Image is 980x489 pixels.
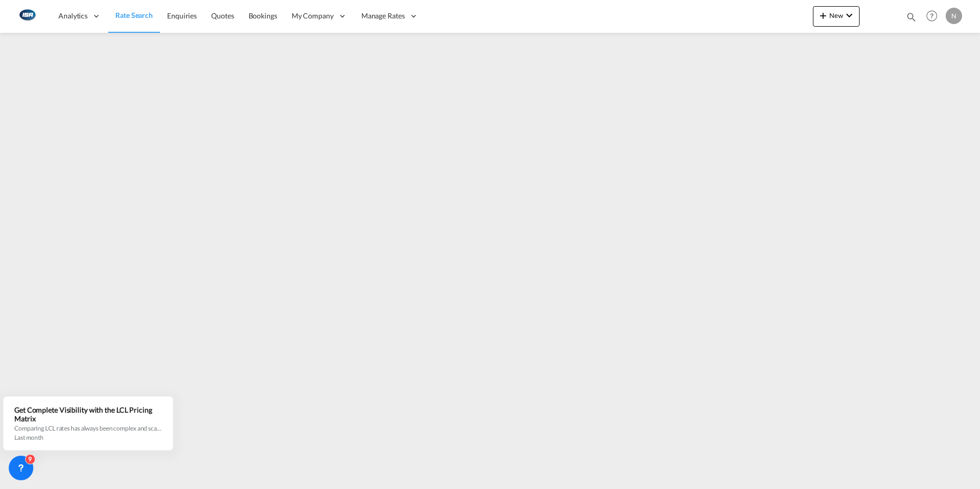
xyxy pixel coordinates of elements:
span: Rate Search [115,11,153,19]
span: Analytics [58,11,88,21]
md-icon: icon-plus 400-fg [817,9,829,22]
div: icon-magnify [906,11,917,27]
button: icon-plus 400-fgNewicon-chevron-down [813,6,860,27]
span: Quotes [211,11,234,20]
md-icon: icon-chevron-down [843,9,855,22]
span: Enquiries [167,11,197,20]
div: N [946,8,962,24]
span: Bookings [249,11,277,20]
span: Help [923,7,941,25]
span: Manage Rates [361,11,405,21]
span: New [817,11,855,19]
md-icon: icon-magnify [906,11,917,23]
div: Help [923,7,946,26]
span: My Company [292,11,334,21]
img: 1aa151c0c08011ec8d6f413816f9a227.png [15,5,38,28]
